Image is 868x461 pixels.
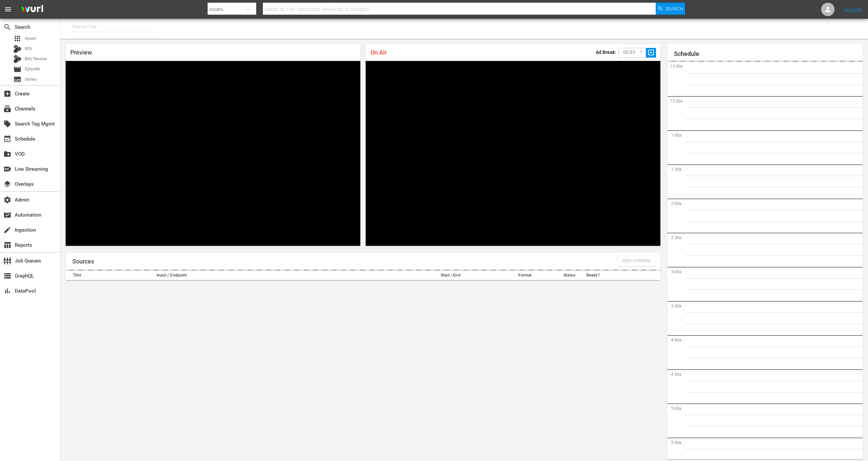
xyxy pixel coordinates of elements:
[3,120,11,128] span: Search Tag Mgmt
[3,135,11,143] span: Schedule
[3,211,11,219] span: Automation
[3,23,11,31] span: Search
[3,90,11,98] span: Create
[3,105,11,113] span: Channels
[656,3,685,15] button: Search
[3,180,11,188] span: Overlays
[13,55,21,63] div: Bits Review
[13,75,21,83] span: Series
[25,35,36,42] span: Asset
[25,66,40,72] span: Episode
[66,271,155,280] th: Title
[4,5,12,13] span: menu
[25,56,47,62] span: Bits Review
[3,226,11,234] span: Ingestion
[70,49,92,56] span: Preview
[25,76,37,83] span: Series
[406,271,495,280] th: Start / End
[619,46,646,59] div: 00:30
[13,34,21,43] span: Asset
[155,271,406,280] th: Input / Endpoint
[647,49,655,57] span: slideshow_sharp
[844,7,862,12] a: Sign Out
[13,45,21,53] div: Bits
[495,271,555,280] th: Format
[370,49,387,56] span: On Air
[13,65,21,73] span: Episode
[66,61,360,246] div: Video Player
[366,61,660,246] div: Video Player
[665,3,683,15] span: Search
[555,271,584,280] th: Status
[3,272,11,280] span: GraphQL
[674,51,863,57] h1: Schedule
[3,165,11,173] span: Live Streaming
[72,258,94,265] h1: Sources
[3,257,11,265] span: Job Queues
[3,150,11,158] span: VOD
[16,2,48,17] img: ans4CAIJ8jUAAAAAAAAAAAAAAAAAAAAAAAAgQb4GAAAAAAAAAAAAAAAAAAAAAAAAJMjXAAAAAAAAAAAAAAAAAAAAAAAAgAT5G...
[596,50,616,55] p: Ad Break:
[3,287,11,295] span: DataPool
[3,196,11,204] span: Admin
[3,241,11,249] span: Reports
[25,45,32,52] span: Bits
[584,271,614,280] th: Ready?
